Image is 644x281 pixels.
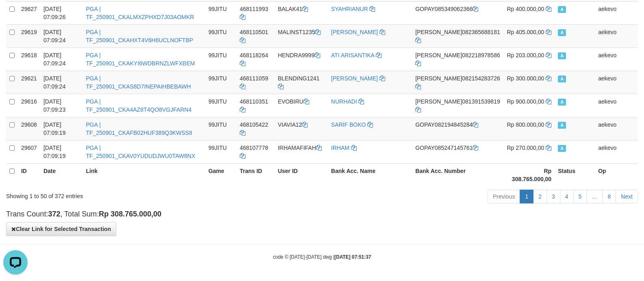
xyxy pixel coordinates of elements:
th: Date [40,163,83,186]
span: [PERSON_NAME] [415,29,462,35]
button: Open LiveChat chat widget [3,3,28,28]
h4: Trans Count: , Total Sum: [6,210,638,218]
a: 8 [602,190,616,203]
a: 5 [573,190,587,203]
td: [DATE] 07:09:19 [40,140,83,163]
th: User ID [275,163,328,186]
a: [PERSON_NAME] [331,75,378,82]
td: 99JITU [205,94,236,117]
th: Link [83,163,205,186]
td: 99JITU [205,117,236,140]
td: 082218978586 [412,48,503,71]
td: 468110501 [236,24,275,48]
a: Previous [488,190,520,203]
td: 29619 [18,24,40,48]
span: GOPAY [415,6,435,12]
span: Rp 405.000,00 [507,29,544,35]
a: PGA | TF_250901_CKALMXZPHXD7J03AOMKR [86,6,194,20]
span: Rp 203.000,00 [507,52,544,58]
td: [DATE] 07:09:24 [40,71,83,94]
a: IRHAM [331,145,349,151]
span: GOPAY [415,121,435,128]
small: code © [DATE]-[DATE] dwg | [273,254,371,260]
td: [DATE] 07:09:19 [40,117,83,140]
a: ATI ARISANTIKA [331,52,374,58]
a: PGA | TF_250901_CKAKYI6WDBRNZLWFXBEM [86,52,195,67]
td: 468105422 [236,117,275,140]
a: PGA | TF_250901_CKAHXT4V6H6UCLNOFTBP [86,29,193,43]
a: PGA | TF_250901_CKA4AZ8T4QO8VGJFARN4 [86,98,192,113]
span: Rp 800.000,00 [507,121,544,128]
td: 29607 [18,140,40,163]
td: 29627 [18,1,40,24]
td: 468111993 [236,1,275,24]
td: [DATE] 07:09:26 [40,1,83,24]
td: 085349062366 [412,1,503,24]
th: Bank Acc. Name [328,163,412,186]
td: aekevo [595,24,638,48]
span: Rp 400.000,00 [507,6,544,12]
td: IRHAMAFIFAH [275,140,328,163]
td: 29621 [18,71,40,94]
span: Approved - Marked by aekevo [558,76,566,82]
span: Approved - Marked by aekevo [558,29,566,36]
td: 29616 [18,94,40,117]
td: 082365688181 [412,24,503,48]
td: 99JITU [205,1,236,24]
a: 2 [533,190,547,203]
a: PGA | TF_250901_CKAFB02HUF389Q3KWSS8 [86,121,192,136]
a: SYAHRIANUR [331,6,368,12]
th: Op [595,163,638,186]
td: 082194845284 [412,117,503,140]
span: [PERSON_NAME] [415,52,462,58]
td: 468118264 [236,48,275,71]
span: Approved - Marked by aekevo [558,145,566,152]
button: Clear Link for Selected Transaction [6,222,116,236]
td: aekevo [595,48,638,71]
strong: Rp 308.765.000,00 [512,168,551,182]
span: Rp 300.000,00 [507,75,544,82]
a: 4 [560,190,574,203]
td: 468107778 [236,140,275,163]
td: 082154283726 [412,71,503,94]
a: 1 [520,190,533,203]
span: [PERSON_NAME] [415,98,462,105]
td: HENDRA9999 [275,48,328,71]
span: GOPAY [415,145,435,151]
td: VIAVIA12 [275,117,328,140]
th: Bank Acc. Number [412,163,503,186]
a: PGA | TF_250901_CKAV0YUDUDJWU0TAW8NX [86,145,195,159]
td: 29608 [18,117,40,140]
th: Trans ID [236,163,275,186]
td: aekevo [595,117,638,140]
td: [DATE] 07:09:23 [40,94,83,117]
span: Rp 270.000,00 [507,145,544,151]
td: 468110351 [236,94,275,117]
a: … [586,190,603,203]
td: [DATE] 07:09:24 [40,24,83,48]
td: 29618 [18,48,40,71]
td: aekevo [595,140,638,163]
th: Game [205,163,236,186]
span: Rp 900.000,00 [507,98,544,105]
td: 99JITU [205,24,236,48]
span: [PERSON_NAME] [415,75,462,82]
td: 085247145761 [412,140,503,163]
td: aekevo [595,1,638,24]
th: Status [555,163,595,186]
span: Approved - Marked by aekevo [558,52,566,59]
td: [DATE] 07:09:24 [40,48,83,71]
a: Next [616,190,638,203]
a: NURHADI [331,98,357,105]
a: 3 [546,190,560,203]
td: aekevo [595,94,638,117]
td: 468111059 [236,71,275,94]
div: Showing 1 to 50 of 372 entries [6,189,262,200]
td: EVOBIRU [275,94,328,117]
td: 99JITU [205,71,236,94]
td: BALAK41 [275,1,328,24]
span: Approved - Marked by aekevo [558,99,566,106]
a: PGA | TF_250901_CKAS8D7INEPAIHBEBAWH [86,75,191,90]
a: [PERSON_NAME] [331,29,378,35]
strong: Rp 308.765.000,00 [99,210,161,218]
